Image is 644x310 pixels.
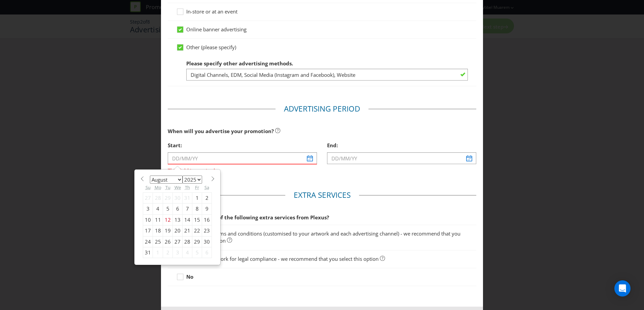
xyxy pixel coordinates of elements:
div: 6 [202,247,212,258]
div: 11 [153,214,163,225]
div: 5 [163,204,173,214]
div: 6 [173,204,183,214]
div: 20 [173,225,183,236]
div: 21 [183,225,192,236]
abbr: Tuesday [165,184,170,190]
div: 28 [153,192,163,203]
div: 9 [202,204,212,214]
div: 24 [143,236,153,247]
div: 19 [163,225,173,236]
strong: No [186,273,193,280]
input: DD/MM/YY [168,152,317,164]
abbr: Sunday [146,184,151,190]
div: 29 [163,192,173,203]
div: 1 [192,192,202,203]
span: Online banner advertising [186,26,247,33]
div: 7 [183,204,192,214]
div: 26 [163,236,173,247]
div: 27 [143,192,153,203]
div: 31 [143,247,153,258]
div: 13 [173,214,183,225]
div: 4 [183,247,192,258]
legend: Advertising Period [276,103,368,114]
span: Please specify other advertising methods. [186,60,293,67]
span: This field is required [168,164,317,174]
div: 22 [192,225,202,236]
div: 1 [153,247,163,258]
div: 23 [202,225,212,236]
abbr: Wednesday [174,184,181,190]
div: 25 [153,236,163,247]
div: 4 [153,204,163,214]
div: 5 [192,247,202,258]
div: 28 [183,236,192,247]
abbr: Thursday [185,184,190,190]
div: 18 [153,225,163,236]
div: 30 [173,192,183,203]
input: DD/MM/YY [327,152,476,164]
abbr: Friday [195,184,199,190]
span: Short form terms and conditions (customised to your artwork and each advertising channel) - we re... [186,230,460,244]
div: 8 [192,204,202,214]
div: 2 [163,247,173,258]
div: Open Intercom Messenger [614,280,631,297]
div: End: [327,138,476,152]
span: In-store or at an event [186,8,237,15]
div: 10 [143,214,153,225]
div: Start: [168,138,317,152]
div: 17 [143,225,153,236]
div: 16 [202,214,212,225]
div: 29 [192,236,202,247]
abbr: Saturday [204,184,209,190]
div: 14 [183,214,192,225]
div: 15 [192,214,202,225]
abbr: Monday [155,184,161,190]
legend: Extra Services [285,190,359,200]
div: 27 [173,236,183,247]
div: 2 [202,192,212,203]
span: Would you like any of the following extra services from Plexus? [168,214,329,221]
div: 12 [163,214,173,225]
span: Other (please specify) [186,44,236,51]
span: When will you advertise your promotion? [168,128,274,134]
div: 3 [143,204,153,214]
span: Review of artwork for legal compliance - we recommend that you select this option [186,255,379,262]
div: 30 [202,236,212,247]
div: 31 [183,192,192,203]
div: 3 [173,247,183,258]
